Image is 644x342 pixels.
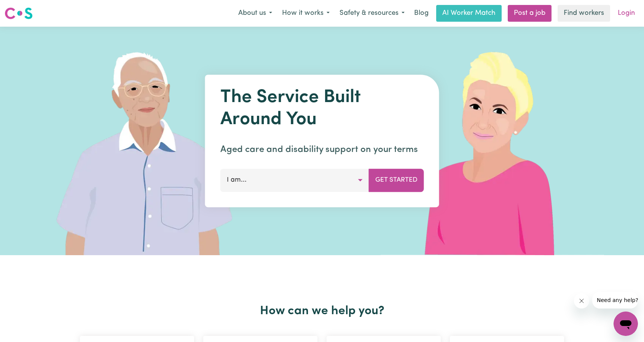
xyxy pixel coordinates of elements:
a: Careseekers logo [5,5,33,22]
button: I am... [220,169,369,192]
a: Blog [410,5,433,22]
h2: How can we help you? [75,304,569,318]
span: Need any help? [5,5,46,11]
iframe: Close message [574,293,589,308]
a: Login [613,5,639,22]
button: About us [233,5,277,21]
h1: The Service Built Around You [220,87,424,131]
a: AI Worker Match [436,5,502,22]
a: Post a job [508,5,552,22]
iframe: Button to launch messaging window [614,312,638,336]
img: Careseekers logo [5,6,33,20]
a: Find workers [558,5,610,22]
p: Aged care and disability support on your terms [220,143,424,157]
button: How it works [277,5,335,21]
button: Safety & resources [335,5,410,21]
iframe: Message from company [592,292,638,308]
button: Get Started [369,169,424,192]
